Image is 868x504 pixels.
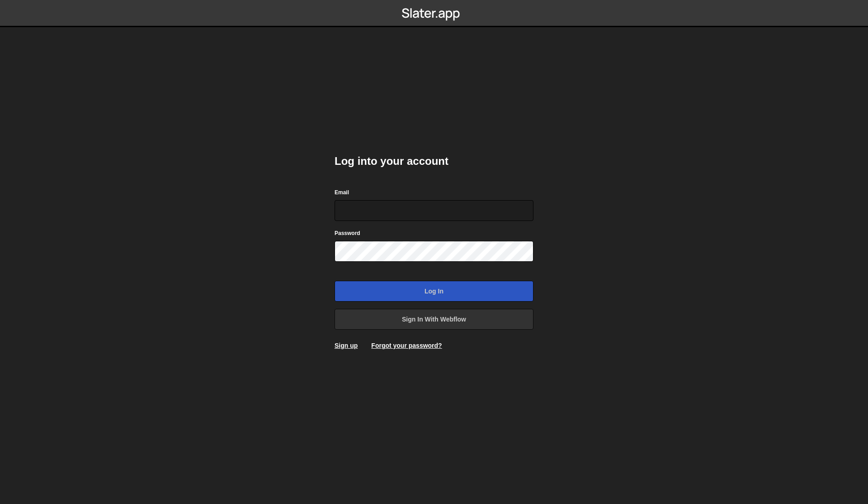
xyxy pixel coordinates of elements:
[335,188,349,197] label: Email
[335,154,533,168] h2: Log into your account
[335,281,533,302] input: Log in
[335,309,533,330] a: Sign in with Webflow
[335,229,360,238] label: Password
[371,342,442,349] a: Forgot your password?
[335,342,358,349] a: Sign up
